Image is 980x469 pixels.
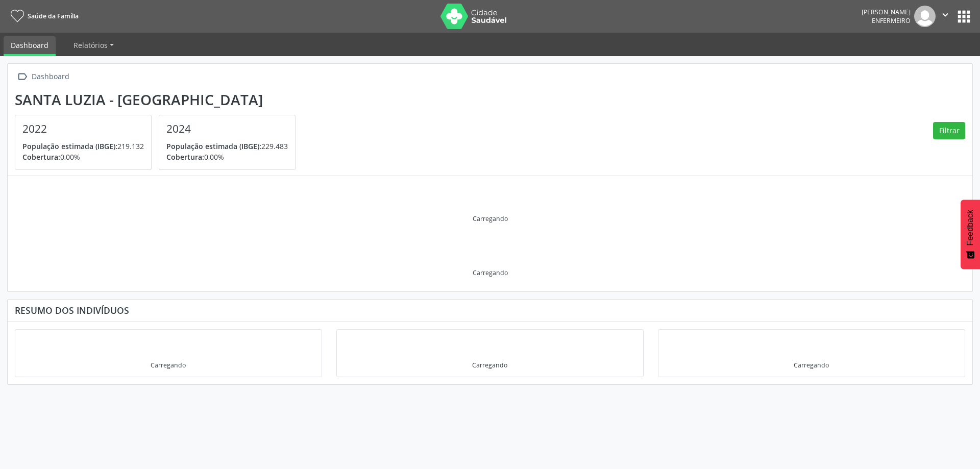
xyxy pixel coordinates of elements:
span: População estimada (IBGE): [22,141,117,151]
div: Carregando [151,361,186,369]
h4: 2022 [22,122,144,135]
a: Saúde da Família [7,8,79,24]
button:  [936,6,955,27]
p: 0,00% [166,152,288,162]
span: Saúde da Família [28,12,79,20]
div: Dashboard [30,69,71,84]
span: População estimada (IBGE): [166,141,261,151]
div: Santa Luzia - [GEOGRAPHIC_DATA] [15,91,303,108]
div: [PERSON_NAME] [862,8,911,16]
img: img [914,6,936,27]
div: Carregando [473,214,508,223]
span: Feedback [966,210,975,245]
a:  Dashboard [15,69,71,84]
h4: 2024 [166,122,288,135]
a: Dashboard [4,36,56,56]
button: apps [955,8,973,26]
p: 229.483 [166,141,288,152]
div: Carregando [472,361,507,369]
i:  [15,69,30,84]
div: Resumo dos indivíduos [15,305,965,316]
span: Cobertura: [22,152,60,162]
span: Relatórios [73,40,108,50]
button: Feedback - Mostrar pesquisa [961,200,980,269]
span: Cobertura: [166,152,204,162]
div: Carregando [794,361,829,369]
div: Carregando [473,268,508,277]
p: 0,00% [22,152,144,162]
i:  [940,9,951,20]
p: 219.132 [22,141,144,152]
span: Enfermeiro [872,16,911,25]
button: Filtrar [933,122,965,139]
a: Relatórios [66,36,121,54]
